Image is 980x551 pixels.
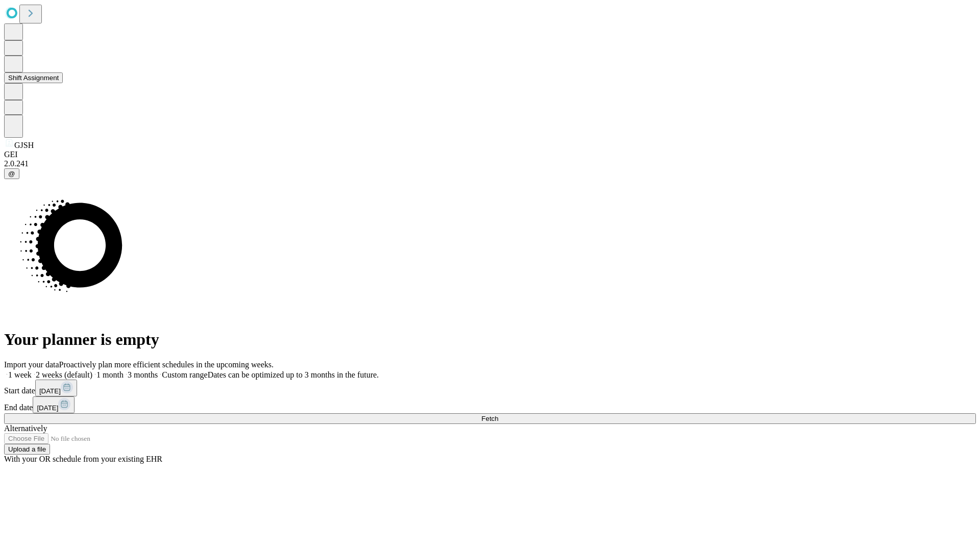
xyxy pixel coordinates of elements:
[8,370,32,379] span: 1 week
[33,396,75,413] button: [DATE]
[4,455,162,463] span: With your OR schedule from your existing EHR
[4,413,976,424] button: Fetch
[8,170,15,178] span: @
[4,72,63,83] button: Shift Assignment
[4,360,59,369] span: Import your data
[4,380,976,396] div: Start date
[4,159,976,168] div: 2.0.241
[162,370,207,379] span: Custom range
[37,404,58,412] span: [DATE]
[14,141,34,149] span: GJSH
[4,444,50,455] button: Upload a file
[96,370,124,379] span: 1 month
[59,360,274,369] span: Proactively plan more efficient schedules in the upcoming weeks.
[36,370,92,379] span: 2 weeks (default)
[4,424,47,433] span: Alternatively
[128,370,158,379] span: 3 months
[4,330,976,349] h1: Your planner is empty
[4,150,976,159] div: GEI
[208,370,379,379] span: Dates can be optimized up to 3 months in the future.
[4,396,976,413] div: End date
[481,415,498,422] span: Fetch
[4,168,19,179] button: @
[35,380,77,396] button: [DATE]
[39,387,61,395] span: [DATE]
